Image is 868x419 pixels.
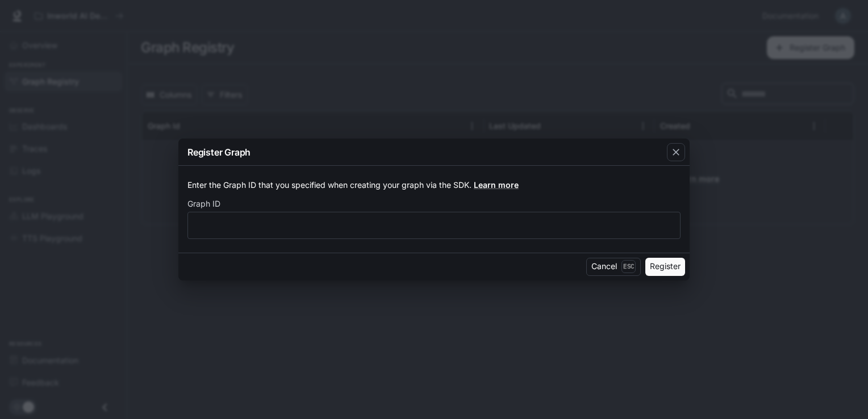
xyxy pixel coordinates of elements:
[621,260,636,273] p: Esc
[187,145,251,159] p: Register Graph
[187,200,220,208] p: Graph ID
[474,180,519,190] a: Learn more
[645,258,685,276] button: Register
[586,258,641,276] button: CancelEsc
[187,179,681,191] p: Enter the Graph ID that you specified when creating your graph via the SDK.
